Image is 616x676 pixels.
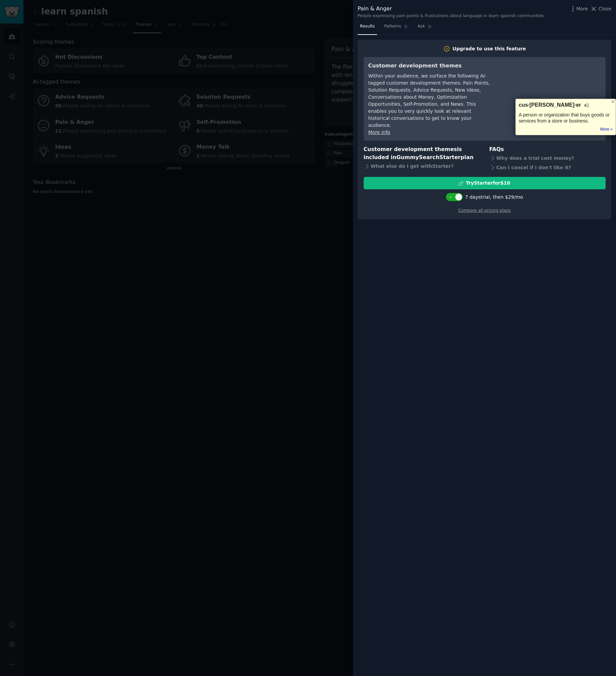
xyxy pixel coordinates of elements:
[458,208,511,213] a: Compare all pricing plans
[364,145,480,162] h3: Customer development themes is included in plan
[489,145,606,154] h3: FAQs
[489,163,606,172] div: Can I cancel if I don't like it?
[364,162,480,171] div: What else do I get with Starter ?
[358,5,544,13] div: Pain & Anger
[368,73,491,129] div: Within your audience, we surface the following AI-tagged customer development themes: Pain Points...
[384,23,401,30] span: Patterns
[358,13,544,19] div: People expressing pain points & frustrations about language in learn spanish communities
[576,5,588,12] span: More
[590,5,611,12] button: Close
[415,21,434,35] a: Ask
[465,194,523,201] div: 7 days trial, then $ 29 /mo
[599,5,611,12] span: Close
[382,21,410,35] a: Patterns
[466,180,510,187] div: Try Starter for $10
[453,45,526,52] div: Upgrade to use this feature
[358,21,377,35] a: Results
[360,23,375,30] span: Results
[364,177,606,189] button: TryStarterfor$10
[368,62,491,70] h3: Customer development themes
[489,153,606,163] div: Why does a trial cost money?
[396,154,460,160] span: GummySearch Starter
[569,5,588,12] button: More
[368,130,390,135] a: More info
[500,62,601,112] iframe: YouTube video player
[418,23,425,30] span: Ask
